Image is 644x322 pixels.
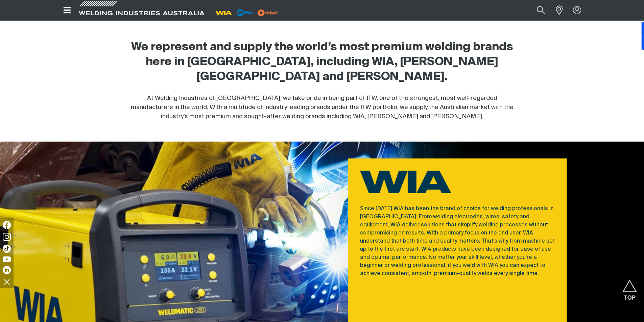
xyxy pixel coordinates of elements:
img: YouTube [3,256,11,262]
p: Since [DATE] WIA has been the brand of choice for welding professionals in [GEOGRAPHIC_DATA]. Fro... [360,205,555,278]
img: Instagram [3,233,11,241]
a: miller [256,10,280,15]
img: TikTok [3,245,11,253]
img: Facebook [3,221,11,229]
input: Product name or item number... [521,3,552,18]
img: hide socials [1,276,13,288]
img: miller [256,8,280,18]
img: LinkedIn [3,266,11,274]
h2: We represent and supply the world’s most premium welding brands here in [GEOGRAPHIC_DATA], includ... [128,40,516,84]
button: Search products [529,3,552,18]
button: Scroll to top [622,280,637,295]
span: At Welding Industries of [GEOGRAPHIC_DATA], we take pride in being part of ITW, one of the strong... [131,95,514,120]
